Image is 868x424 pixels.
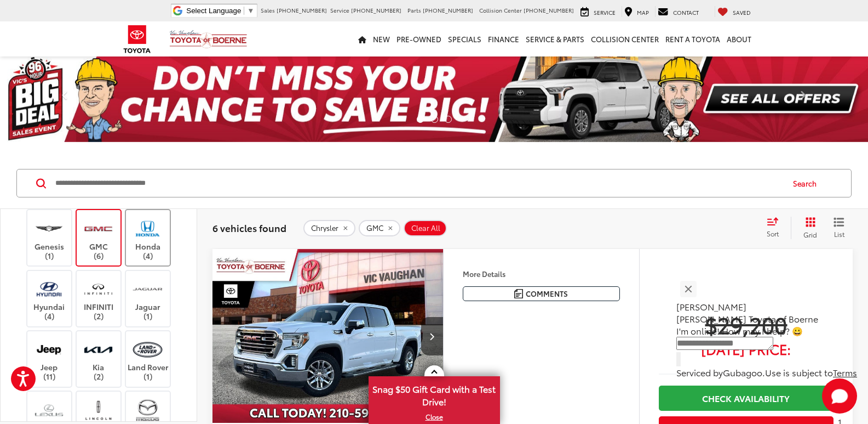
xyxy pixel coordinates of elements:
button: Select sort value [761,217,791,239]
span: Contact [673,8,699,16]
label: Land Rover (1) [126,337,170,381]
span: Saved [733,8,751,16]
span: [PHONE_NUMBER] [351,6,401,14]
a: Specials [445,21,485,56]
img: Toyota [117,21,158,57]
a: Map [622,6,652,17]
button: remove Chrysler [303,220,355,236]
a: Service & Parts: Opens in a new tab [522,21,588,56]
label: GMC (6) [77,216,121,260]
span: Select Language [186,7,241,15]
img: Vic Vaughan Toyota of Boerne in Boerne, TX) [133,397,163,423]
img: 2019 GMC Sierra 1500 SLT [212,249,444,423]
span: Parts [407,6,421,14]
input: Search by Make, Model, or Keyword [54,170,783,196]
button: Grid View [791,217,825,239]
span: GMC [366,224,383,233]
label: Genesis (1) [27,216,72,260]
a: Check Availability [659,386,833,410]
button: Clear All [404,220,447,236]
img: Vic Vaughan Toyota of Boerne in Boerne, TX) [34,216,64,241]
span: $29,200 [659,310,833,338]
img: Vic Vaughan Toyota of Boerne in Boerne, TX) [133,337,163,363]
span: Service [330,6,349,14]
button: Comments [463,286,620,301]
label: Jeep (11) [27,337,72,381]
svg: Start Chat [822,378,857,414]
span: Clear All [411,224,440,233]
span: Service [594,8,616,16]
img: Vic Vaughan Toyota of Boerne [169,30,248,49]
span: Collision Center [479,6,522,14]
span: Comments [526,289,568,299]
button: remove GMC [359,220,400,236]
a: Select Language​ [186,7,254,15]
a: Pre-Owned [393,21,445,56]
a: My Saved Vehicles [715,6,754,17]
img: Vic Vaughan Toyota of Boerne in Boerne, TX) [83,337,113,363]
img: Vic Vaughan Toyota of Boerne in Boerne, TX) [34,397,64,423]
a: Contact [655,6,702,17]
a: Rent a Toyota [662,21,723,56]
img: Vic Vaughan Toyota of Boerne in Boerne, TX) [133,276,163,302]
span: [PHONE_NUMBER] [277,6,327,14]
h4: More Details [463,270,620,278]
span: [DATE] Price: [659,343,833,354]
span: [PHONE_NUMBER] [524,6,574,14]
a: New [370,21,393,56]
span: Sort [767,229,779,238]
button: Next image [421,317,443,355]
img: Comments [514,289,523,298]
button: List View [825,217,853,239]
button: Toggle Chat Window [822,378,857,414]
span: Sales [261,6,275,14]
span: ​ [244,7,244,15]
img: Vic Vaughan Toyota of Boerne in Boerne, TX) [34,337,64,363]
a: Finance [485,21,522,56]
label: Honda (4) [126,216,170,260]
a: Collision Center [588,21,662,56]
span: 6 vehicles found [212,221,286,234]
img: Vic Vaughan Toyota of Boerne in Boerne, TX) [83,276,113,302]
div: 2019 GMC Sierra 1500 SLT 0 [212,249,444,422]
span: ▼ [247,7,254,15]
label: Kia (2) [77,337,121,381]
button: Search [783,169,832,197]
label: Hyundai (4) [27,276,72,321]
a: About [723,21,755,56]
span: Chrysler [311,224,338,233]
span: Grid [803,230,817,239]
span: [PHONE_NUMBER] [423,6,473,14]
label: Jaguar (1) [126,276,170,321]
span: Map [637,8,649,16]
span: List [833,229,844,239]
img: Vic Vaughan Toyota of Boerne in Boerne, TX) [83,216,113,241]
a: Service [578,6,618,17]
img: Vic Vaughan Toyota of Boerne in Boerne, TX) [133,216,163,241]
img: Vic Vaughan Toyota of Boerne in Boerne, TX) [83,397,113,423]
label: INFINITI (2) [77,276,121,321]
img: Vic Vaughan Toyota of Boerne in Boerne, TX) [34,276,64,302]
a: 2019 GMC Sierra 1500 SLT2019 GMC Sierra 1500 SLT2019 GMC Sierra 1500 SLT2019 GMC Sierra 1500 SLT [212,249,444,422]
a: Home [355,21,370,56]
span: Snag $50 Gift Card with a Test Drive! [370,377,499,411]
